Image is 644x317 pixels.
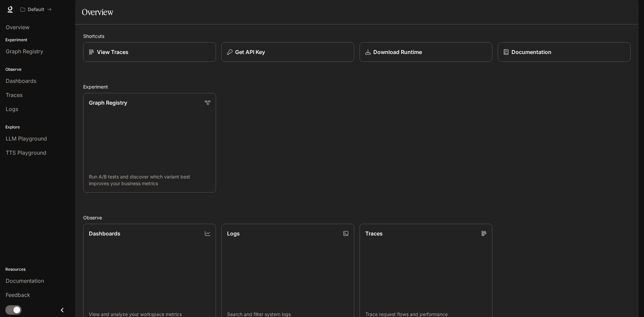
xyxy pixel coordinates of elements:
p: Logs [227,229,240,237]
h2: Observe [83,214,631,221]
a: Documentation [498,42,631,62]
h1: Overview [82,5,113,19]
a: Download Runtime [360,42,492,62]
p: Default [28,7,44,12]
a: View Traces [83,42,216,62]
p: Get API Key [235,48,265,56]
h2: Shortcuts [83,33,631,40]
p: Download Runtime [373,48,422,56]
button: All workspaces [17,3,55,16]
p: View Traces [97,48,128,56]
p: Dashboards [89,229,120,237]
p: Traces [365,229,383,237]
button: Get API Key [221,42,354,62]
p: Documentation [512,48,551,56]
p: Graph Registry [89,99,127,107]
p: Run A/B tests and discover which variant best improves your business metrics [89,173,210,187]
h2: Experiment [83,83,631,90]
a: Graph RegistryRun A/B tests and discover which variant best improves your business metrics [83,93,216,193]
